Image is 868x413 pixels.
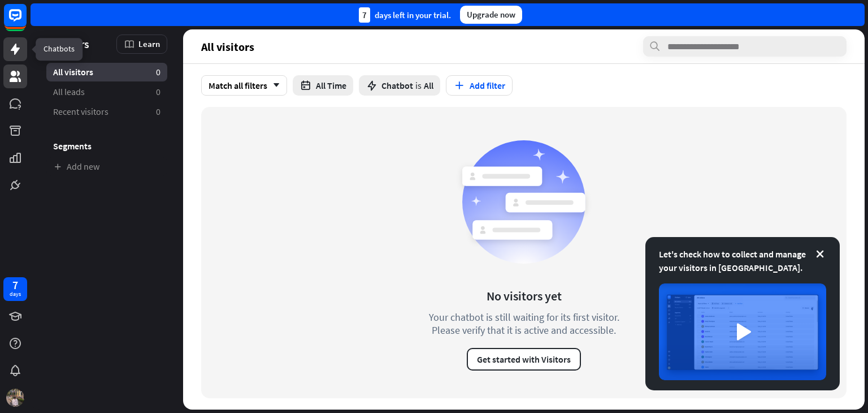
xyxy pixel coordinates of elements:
h3: Segments [46,140,167,152]
div: Your chatbot is still waiting for its first visitor. Please verify that it is active and accessible. [408,311,640,337]
div: Upgrade now [460,6,522,24]
span: is [415,80,422,91]
span: All [424,80,433,91]
div: No visitors yet [487,288,562,304]
aside: 0 [156,66,160,78]
button: Add filter [446,75,513,96]
a: Recent visitors 0 [46,102,167,121]
button: Open LiveChat chat widget [9,5,43,38]
div: Let's check how to collect and manage your visitors in [GEOGRAPHIC_DATA]. [659,247,826,274]
span: Recent visitors [53,106,108,118]
button: All Time [293,75,353,96]
span: All visitors [53,66,93,78]
a: Add new [46,157,167,176]
div: 7 [359,7,370,23]
div: 7 [12,280,18,290]
button: Get started with Visitors [467,348,581,371]
img: image [659,283,826,380]
aside: 0 [156,86,160,98]
div: days [10,290,21,298]
span: Learn [138,38,160,49]
a: 7 days [3,277,27,301]
span: Visitors [53,37,89,50]
div: Match all filters [201,75,287,96]
span: All leads [53,86,85,98]
i: arrow_down [267,82,280,89]
div: days left in your trial. [359,7,451,23]
span: Chatbot [381,80,413,91]
aside: 0 [156,106,160,118]
a: All leads 0 [46,83,167,101]
span: All visitors [201,40,254,53]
